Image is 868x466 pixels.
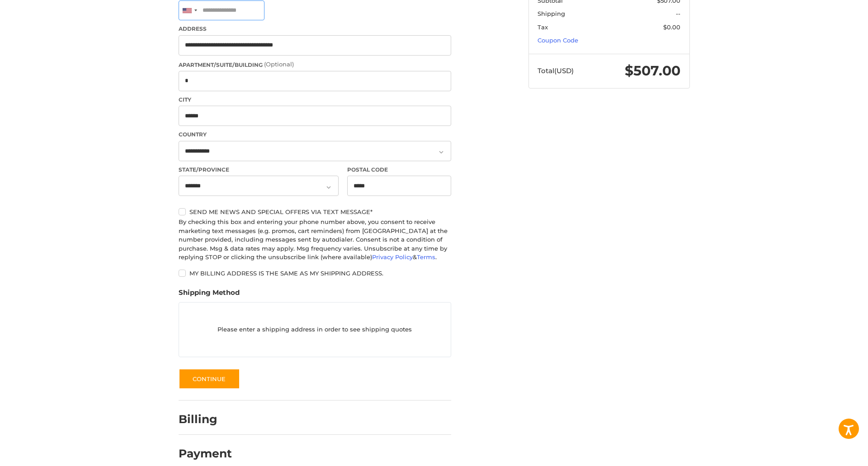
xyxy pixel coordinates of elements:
[179,447,232,461] h2: Payment
[676,10,680,17] span: --
[538,10,565,17] span: Shipping
[179,166,339,174] label: State/Province
[179,60,451,69] label: Apartment/Suite/Building
[264,61,294,68] small: (Optional)
[179,218,451,262] div: By checking this box and entering your phone number above, you consent to receive marketing text ...
[347,166,451,174] label: Postal Code
[179,288,240,302] legend: Shipping Method
[625,62,680,79] span: $507.00
[372,253,413,261] a: Privacy Policy
[417,253,435,261] a: Terms
[179,25,451,33] label: Address
[179,1,200,20] div: United States: +1
[179,130,451,139] label: Country
[179,96,451,104] label: City
[179,368,240,389] button: Continue
[538,23,548,31] span: Tax
[663,23,680,31] span: $0.00
[179,270,451,277] label: My billing address is the same as my shipping address.
[179,321,451,339] p: Please enter a shipping address in order to see shipping quotes
[179,208,451,215] label: Send me news and special offers via text message*
[538,37,578,44] a: Coupon Code
[179,412,231,426] h2: Billing
[538,66,574,75] span: Total (USD)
